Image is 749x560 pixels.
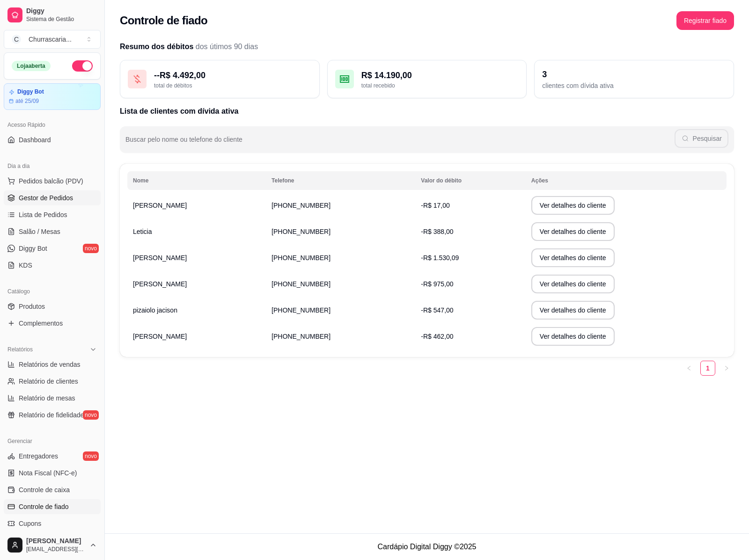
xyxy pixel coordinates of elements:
[133,254,187,262] span: [PERSON_NAME]
[676,11,734,30] button: Registrar fiado
[724,365,729,371] span: right
[19,360,81,369] span: Relatórios de vendas
[4,284,101,299] div: Catálogo
[19,393,75,403] span: Relatório de mesas
[4,241,101,256] a: Diggy Botnovo
[133,228,152,235] span: Leticia
[4,534,101,556] button: [PERSON_NAME][EMAIL_ADDRESS][DOMAIN_NAME]
[19,502,69,511] span: Controle de fiado
[105,533,749,560] footer: Cardápio Digital Diggy © 2025
[542,68,726,81] div: 3
[120,106,734,117] h2: Lista de clientes com dívida ativa
[19,135,51,145] span: Dashboard
[4,449,101,464] a: Entregadoresnovo
[719,361,734,376] button: right
[19,244,47,253] span: Diggy Bot
[4,190,101,205] a: Gestor de Pedidos
[12,61,51,71] div: Loja aberta
[272,228,330,235] span: [PHONE_NUMBER]
[4,117,101,132] div: Acesso Rápido
[4,391,101,406] a: Relatório de mesas
[361,82,519,89] div: total recebido
[4,83,101,110] a: Diggy Botaté 25/09
[19,302,45,311] span: Produtos
[361,69,519,82] div: R$ 14.190,00
[421,333,453,340] span: -R$ 462,00
[4,465,101,480] a: Nota Fiscal (NFC-e)
[26,15,97,23] span: Sistema de Gestão
[4,30,101,49] button: Select a team
[4,407,101,422] a: Relatório de fidelidadenovo
[19,319,63,328] span: Complementos
[421,306,453,314] span: -R$ 547,00
[15,97,39,105] article: até 25/09
[120,13,207,28] h2: Controle de fiado
[682,361,697,376] li: Previous Page
[4,159,101,174] div: Dia a dia
[120,41,734,52] h2: Resumo dos débitos
[4,357,101,372] a: Relatórios de vendas
[682,361,697,376] button: left
[12,35,21,44] span: C
[531,301,615,320] button: Ver detalhes do cliente
[531,196,615,215] button: Ver detalhes do cliente
[719,361,734,376] li: Next Page
[17,88,44,95] article: Diggy Bot
[700,361,715,376] li: 1
[133,306,177,314] span: pizaiolo jacison
[4,174,101,189] button: Pedidos balcão (PDV)
[272,306,330,314] span: [PHONE_NUMBER]
[19,261,32,270] span: KDS
[133,333,187,340] span: [PERSON_NAME]
[19,210,67,219] span: Lista de Pedidos
[4,374,101,389] a: Relatório de clientes
[125,138,675,148] input: Buscar pelo nome ou telefone do cliente
[542,81,726,90] div: clientes com dívida ativa
[29,35,72,44] div: Churrascaria ...
[266,171,415,190] th: Telefone
[531,248,615,267] button: Ver detalhes do cliente
[4,132,101,147] a: Dashboard
[19,410,84,420] span: Relatório de fidelidade
[19,176,83,186] span: Pedidos balcão (PDV)
[19,519,41,528] span: Cupons
[7,346,33,353] span: Relatórios
[531,222,615,241] button: Ver detalhes do cliente
[196,43,258,51] span: dos útimos 90 dias
[701,361,715,375] a: 1
[526,171,727,190] th: Ações
[19,377,78,386] span: Relatório de clientes
[4,482,101,497] a: Controle de caixa
[19,451,58,461] span: Entregadores
[127,171,266,190] th: Nome
[421,280,453,288] span: -R$ 975,00
[4,516,101,531] a: Cupons
[19,227,60,236] span: Salão / Mesas
[154,69,312,82] div: - -R$ 4.492,00
[272,202,330,209] span: [PHONE_NUMBER]
[26,537,86,545] span: [PERSON_NAME]
[531,275,615,293] button: Ver detalhes do cliente
[272,333,330,340] span: [PHONE_NUMBER]
[421,254,459,262] span: -R$ 1.530,09
[19,485,70,495] span: Controle de caixa
[154,82,312,89] div: total de débitos
[421,228,453,235] span: -R$ 388,00
[4,224,101,239] a: Salão / Mesas
[4,434,101,449] div: Gerenciar
[4,316,101,331] a: Complementos
[421,202,449,209] span: -R$ 17,00
[415,171,526,190] th: Valor do débito
[72,60,93,72] button: Alterar Status
[4,207,101,222] a: Lista de Pedidos
[272,280,330,288] span: [PHONE_NUMBER]
[4,499,101,514] a: Controle de fiado
[4,299,101,314] a: Produtos
[531,327,615,346] button: Ver detalhes do cliente
[133,202,187,209] span: [PERSON_NAME]
[272,254,330,262] span: [PHONE_NUMBER]
[686,365,692,371] span: left
[19,193,73,203] span: Gestor de Pedidos
[26,545,86,553] span: [EMAIL_ADDRESS][DOMAIN_NAME]
[133,280,187,288] span: [PERSON_NAME]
